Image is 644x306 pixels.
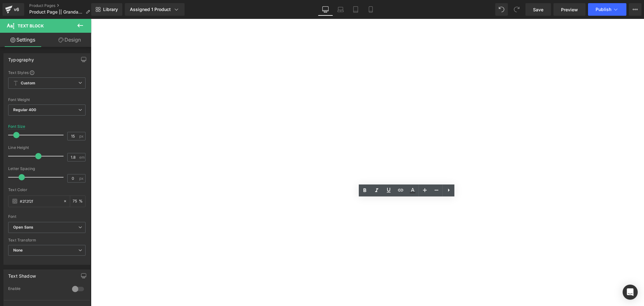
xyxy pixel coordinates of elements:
[103,7,118,12] span: Library
[79,134,85,138] span: px
[18,23,44,28] span: Text Block
[8,98,86,102] div: Font Weight
[47,33,92,47] a: Design
[79,176,85,180] span: px
[8,214,86,219] div: Font
[29,9,83,14] span: Product Page || Grandad ||
[8,286,66,293] div: Enable
[363,3,378,16] a: Mobile
[596,7,611,12] span: Publish
[91,3,122,16] a: New Library
[588,3,626,16] button: Publish
[8,54,34,62] div: Typography
[510,3,523,16] button: Redo
[8,167,86,171] div: Letter Spacing
[553,3,586,16] a: Preview
[561,6,578,13] span: Preview
[8,188,86,192] div: Text Color
[70,196,85,207] div: %
[8,124,25,129] div: Font Size
[629,3,641,16] button: More
[13,107,36,112] b: Regular 400
[623,285,638,300] div: Open Intercom Messenger
[20,198,60,205] input: Color
[495,3,508,16] button: Undo
[130,6,180,13] div: Assigned 1 Product
[348,3,363,16] a: Tablet
[13,248,23,252] b: None
[8,238,86,242] div: Text Transform
[333,3,348,16] a: Laptop
[13,225,33,230] i: Open Sans
[8,70,86,75] div: Text Styles
[21,81,35,86] b: Custom
[8,145,86,150] div: Line Height
[79,155,85,159] span: em
[8,270,36,279] div: Text Shadow
[13,5,20,14] div: v6
[3,3,24,16] a: v6
[29,3,95,8] a: Product Pages
[533,6,543,13] span: Save
[318,3,333,16] a: Desktop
